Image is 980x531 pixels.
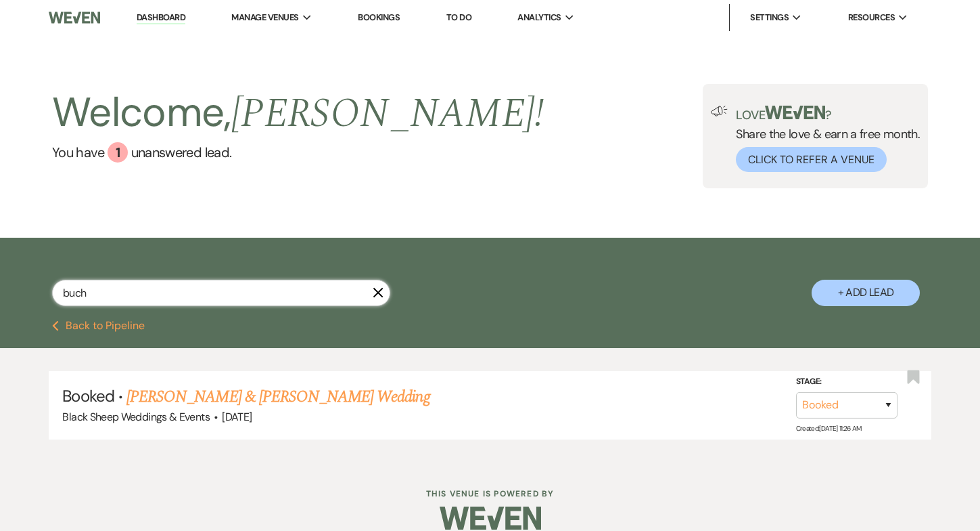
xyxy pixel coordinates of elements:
div: 1 [108,142,128,163]
a: [PERSON_NAME] & [PERSON_NAME] Wedding [126,385,429,409]
span: [PERSON_NAME] ! [231,83,544,145]
span: Manage Venues [231,11,298,24]
span: Settings [750,11,789,24]
label: Stage: [796,375,897,389]
a: You have 1 unanswered lead. [52,142,544,163]
button: + Add Lead [812,280,920,306]
a: To Do [446,12,471,23]
input: Search by name, event date, email address or phone number [52,280,390,306]
span: Created: [DATE] 11:26 AM [796,424,862,433]
span: Booked [62,385,114,406]
img: weven-logo-green.svg [765,106,825,119]
p: Love ? [736,106,920,121]
img: Weven Logo [49,3,99,32]
button: Click to Refer a Venue [736,147,887,172]
span: Resources [848,11,895,24]
span: Black Sheep Weddings & Events [62,410,209,424]
div: Share the love & earn a free month. [728,106,920,172]
span: [DATE] [222,410,252,424]
a: Bookings [358,12,400,23]
img: loud-speaker-illustration.svg [711,106,728,116]
a: Dashboard [137,12,185,24]
span: Analytics [517,11,561,24]
button: Back to Pipeline [52,320,145,331]
h2: Welcome, [52,84,544,142]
